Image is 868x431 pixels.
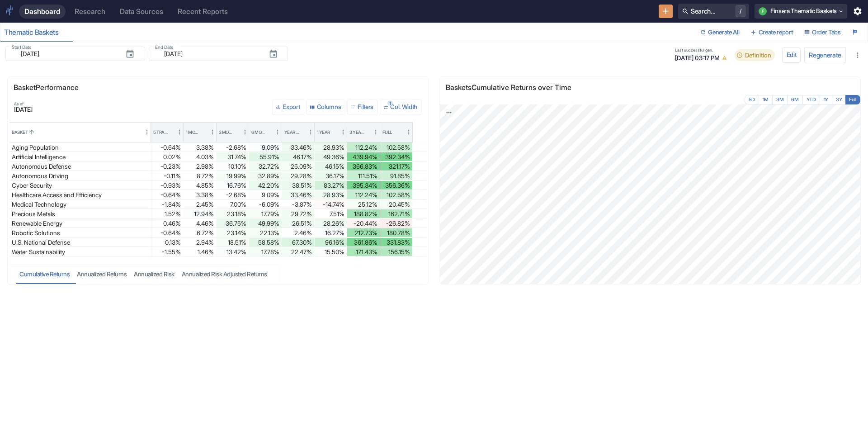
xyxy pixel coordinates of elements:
[219,228,246,237] div: 23.14%
[12,190,148,199] div: Healthcare Access and Efficiency
[759,95,773,104] button: 1M
[317,152,344,161] div: 49.36%
[186,219,213,228] div: 4.46%
[186,228,213,237] div: 6.72%
[675,53,729,62] span: [DATE] 03:17 PM
[284,171,312,180] div: 29.28%
[349,247,377,256] div: 171.43%
[24,7,60,16] div: Dashboard
[12,247,148,256] div: Water Sustainability
[251,209,279,218] div: 17.79%
[349,209,377,218] div: 188.82%
[12,228,148,237] div: Robotic Solutions
[234,128,241,136] button: Sort
[317,171,344,180] div: 36.17%
[347,99,378,115] button: Show filters
[172,5,233,19] a: Recent Reports
[317,181,344,190] div: 83.27%
[153,247,181,256] div: -1.55%
[284,228,312,237] div: 2.46%
[186,129,201,136] div: 1 Month
[849,25,862,40] button: Launch Tour
[219,143,246,152] div: -2.68%
[186,190,213,199] div: 3.38%
[15,48,118,59] input: yyyy-mm-dd
[219,129,234,136] div: 3 Months
[251,181,279,190] div: 42.20%
[284,219,312,228] div: 26.51%
[380,99,422,115] button: 1Col. Width
[307,128,314,136] button: Year to Date column menu
[153,152,181,161] div: 0.02%
[365,128,372,136] button: Sort
[134,270,175,278] div: Annualized Risk
[251,143,279,152] div: 9.09%
[169,128,176,136] button: Sort
[382,209,410,218] div: 162.71%
[155,44,174,51] label: End Date
[804,47,846,63] button: Regenerate
[284,200,312,209] div: -3.87%
[219,181,246,190] div: 16.76%
[820,95,832,104] button: 1Y
[392,128,400,136] button: Sort
[382,200,410,209] div: 20.45%
[382,219,410,228] div: -26.82%
[284,162,312,171] div: 25.09%
[349,219,377,228] div: -20.44%
[186,238,213,247] div: 2.94%
[330,128,338,136] button: Sort
[186,209,213,218] div: 12.94%
[274,128,281,136] button: 6 Months column menu
[176,128,183,136] button: 5 Trading Days column menu
[153,219,181,228] div: 0.46%
[782,47,801,63] button: config
[306,99,345,115] button: Select columns
[349,143,377,152] div: 112.24%
[219,200,246,209] div: 7.00%
[120,7,163,16] div: Data Sources
[317,129,330,136] div: 1 Year
[12,238,148,247] div: U.S. National Defense
[697,25,743,40] button: Generate All
[219,219,246,228] div: 36.75%
[251,200,279,209] div: -6.09%
[251,129,266,136] div: 6 Months
[153,162,181,171] div: -0.23%
[153,238,181,247] div: 0.13%
[12,219,148,228] div: Renewable Energy
[12,200,148,209] div: Medical Technology
[12,129,28,136] div: Basket
[382,190,410,199] div: 102.58%
[219,247,246,256] div: 13.42%
[153,181,181,190] div: -0.93%
[382,228,410,237] div: 180.78%
[219,171,246,180] div: 19.99%
[153,200,181,209] div: -1.84%
[747,25,797,40] button: Create report
[349,162,377,171] div: 366.83%
[0,23,697,42] div: dashboard tabs
[77,270,127,278] div: Annualized Returns
[186,247,213,256] div: 1.46%
[382,143,410,152] div: 102.58%
[178,7,228,16] div: Recent Reports
[75,7,105,16] div: Research
[19,270,70,278] div: Cumulative Returns
[349,171,377,180] div: 111.51%
[219,162,246,171] div: 10.10%
[317,228,344,237] div: 16.27%
[284,247,312,256] div: 22.47%
[382,171,410,180] div: 91.85%
[251,238,279,247] div: 58.58%
[12,171,148,180] div: Autonomous Driving
[284,152,312,161] div: 46.17%
[153,190,181,199] div: -0.64%
[300,128,307,136] button: Sort
[349,228,377,237] div: 212.73%
[317,247,344,256] div: 15.50%
[153,129,168,136] div: 5 Trading Days
[201,128,208,136] button: Sort
[219,152,246,161] div: 31.74%
[284,238,312,247] div: 67.30%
